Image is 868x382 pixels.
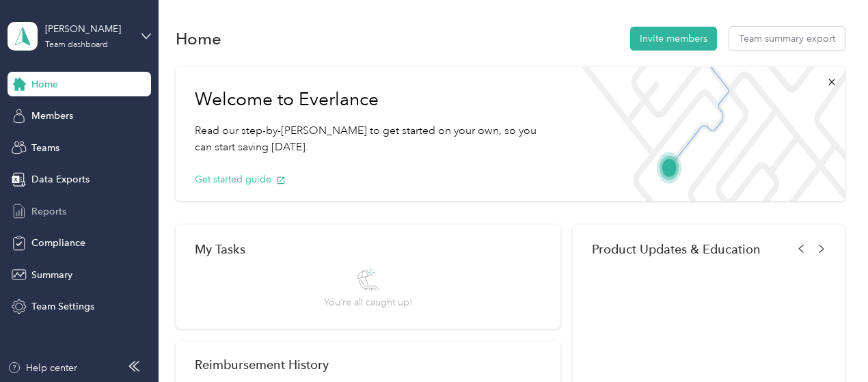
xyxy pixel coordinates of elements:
[31,77,58,92] span: Home
[571,67,844,201] img: Welcome to everlance
[31,236,85,250] span: Compliance
[31,299,94,314] span: Team Settings
[31,268,72,282] span: Summary
[31,204,66,219] span: Reports
[630,27,717,51] button: Invite members
[729,27,845,51] button: Team summary export
[45,41,108,49] div: Team dashboard
[791,305,868,382] iframe: Everlance-gr Chat Button Frame
[195,89,552,111] h1: Welcome to Everlance
[176,31,221,46] h1: Home
[31,141,59,155] span: Teams
[31,109,73,123] span: Members
[195,122,552,156] p: Read our step-by-[PERSON_NAME] to get started on your own, so you can start saving [DATE].
[195,172,286,187] button: Get started guide
[8,361,77,375] button: Help center
[195,357,329,372] h2: Reimbursement History
[195,242,542,256] div: My Tasks
[45,22,131,36] div: [PERSON_NAME]
[31,172,90,187] span: Data Exports
[592,242,761,256] span: Product Updates & Education
[324,295,412,310] span: You’re all caught up!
